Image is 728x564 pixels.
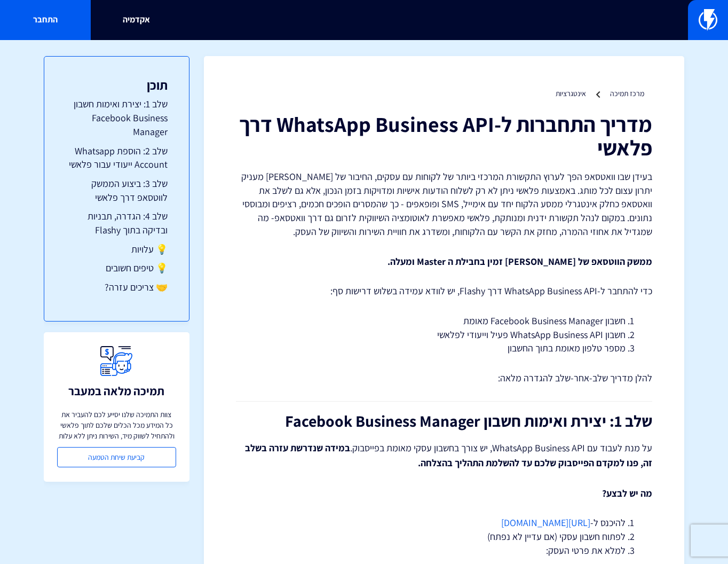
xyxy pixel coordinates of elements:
a: שלב 1: יצירת ואימות חשבון Facebook Business Manager [66,97,168,138]
strong: מה יש לבצע? [602,487,652,499]
a: קביעת שיחת הטמעה [57,447,176,467]
p: בעידן שבו וואטסאפ הפך לערוץ התקשורת המרכזי ביותר של לקוחות עם עסקים, החיבור של [PERSON_NAME] מעני... [236,170,652,239]
li: חשבון Facebook Business Manager מאומת [263,314,626,328]
a: 💡 עלויות [66,242,168,256]
strong: ממשק הווטסאפ של [PERSON_NAME] זמין בחבילת ה Master ומעלה. [387,255,652,268]
a: [URL][DOMAIN_NAME] [501,516,590,529]
a: אינטגרציות [556,89,586,98]
a: שלב 2: הוספת Whatsapp Account ייעודי עבור פלאשי [66,144,168,171]
li: לפתוח חשבון עסקי (אם עדיין לא נפתח) [263,530,626,544]
a: שלב 3: ביצוע הממשק לווטסאפ דרך פלאשי [66,177,168,204]
li: מספר טלפון מאומת בתוך החשבון [263,341,626,355]
p: צוות התמיכה שלנו יסייע לכם להעביר את כל המידע מכל הכלים שלכם לתוך פלאשי ולהתחיל לשווק מיד, השירות... [57,409,176,441]
p: על מנת לעבוד עם WhatsApp Business API, יש צורך בחשבון עסקי מאומת בפייסבוק. [236,441,652,471]
h1: מדריך התחברות ל-WhatsApp Business API דרך פלאשי [236,112,652,159]
a: 🤝 צריכים עזרה? [66,280,168,294]
a: 💡 טיפים חשובים [66,261,168,275]
input: חיפוש מהיר... [146,8,582,33]
p: כדי להתחבר ל-WhatsApp Business API דרך Flashy, יש לוודא עמידה בשלוש דרישות סף: [236,284,652,298]
p: להלן מדריך שלב-אחר-שלב להגדרה מלאה: [236,371,652,385]
h3: תמיכה מלאה במעבר [68,385,164,397]
li: להיכנס ל- [263,516,626,530]
a: שלב 4: הגדרה, תבניות ובדיקה בתוך Flashy [66,209,168,237]
a: מרכז תמיכה [610,89,644,98]
strong: במידה שנדרשת עזרה בשלב זה, פנו למקדם הפייסבוק שלכם עד להשלמת התהליך בהצלחה. [245,442,652,469]
h3: תוכן [66,78,168,92]
h2: שלב 1: יצירת ואימות חשבון Facebook Business Manager [236,412,652,430]
li: חשבון WhatsApp Business API פעיל וייעודי לפלאשי [263,328,626,342]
